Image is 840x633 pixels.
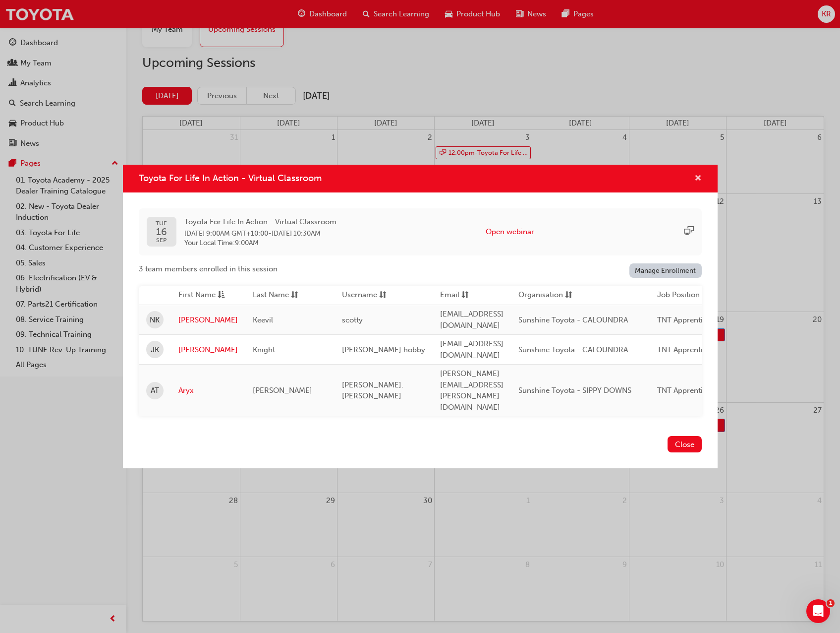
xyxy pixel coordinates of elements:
button: Last Namesorting-icon [253,289,307,302]
button: Close [668,436,702,452]
span: Toyota For Life In Action - Virtual Classroom [139,173,322,184]
span: [PERSON_NAME][EMAIL_ADDRESS][PERSON_NAME][DOMAIN_NAME] [440,369,504,412]
span: TNT Apprentice Technician [657,316,750,324]
span: Toyota For Life In Action - Virtual Classroom [184,216,336,228]
span: asc-icon [218,289,225,302]
span: Sunshine Toyota - SIPPY DOWNS [518,386,631,395]
button: Job Positionsorting-icon [657,289,712,302]
span: sorting-icon [461,289,469,302]
button: First Nameasc-icon [178,289,233,302]
span: [EMAIL_ADDRESS][DOMAIN_NAME] [440,339,504,360]
span: sorting-icon [379,289,387,302]
span: Knight [253,345,275,354]
span: sessionType_ONLINE_URL-icon [684,226,694,238]
span: scotty [342,316,363,324]
span: cross-icon [694,175,702,184]
span: [PERSON_NAME].[PERSON_NAME] [342,380,403,401]
a: [PERSON_NAME] [178,344,238,356]
span: NK [150,315,160,326]
button: Organisationsorting-icon [518,289,573,302]
button: Emailsorting-icon [440,289,495,302]
span: AT [151,385,159,396]
span: Last Name [253,289,289,302]
span: Keevil [253,316,273,324]
span: TUE [156,220,167,227]
span: Email [440,289,459,302]
span: sorting-icon [291,289,298,302]
button: cross-icon [694,173,702,185]
span: [EMAIL_ADDRESS][DOMAIN_NAME] [440,310,504,330]
a: [PERSON_NAME] [178,315,238,326]
span: Username [342,289,377,302]
span: Sunshine Toyota - CALOUNDRA [518,316,628,324]
button: Open webinar [486,226,534,238]
span: 1 [827,599,835,607]
span: JK [151,344,159,356]
a: Manage Enrollment [629,263,702,278]
span: First Name [178,289,216,302]
span: Your Local Time : 9:00AM [184,239,336,248]
span: 3 team members enrolled in this session [139,263,278,275]
span: [PERSON_NAME].hobby [342,345,425,354]
div: - [184,216,336,248]
span: Job Position [657,289,700,302]
span: Organisation [518,289,563,302]
iframe: Intercom live chat [806,599,830,623]
span: 16 Sep 2025 10:30AM [272,229,321,238]
span: TNT Apprentice Technician [657,345,750,354]
span: SEP [156,237,167,244]
a: Aryx [178,385,238,396]
span: [PERSON_NAME] [253,386,312,395]
span: sorting-icon [565,289,572,302]
span: Sunshine Toyota - CALOUNDRA [518,345,628,354]
span: TNT Apprentice Technician [657,386,750,395]
button: Usernamesorting-icon [342,289,396,302]
span: 16 [156,227,167,237]
div: Toyota For Life In Action - Virtual Classroom [123,165,718,469]
span: 16 Sep 2025 9:00AM GMT+10:00 [184,229,268,238]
